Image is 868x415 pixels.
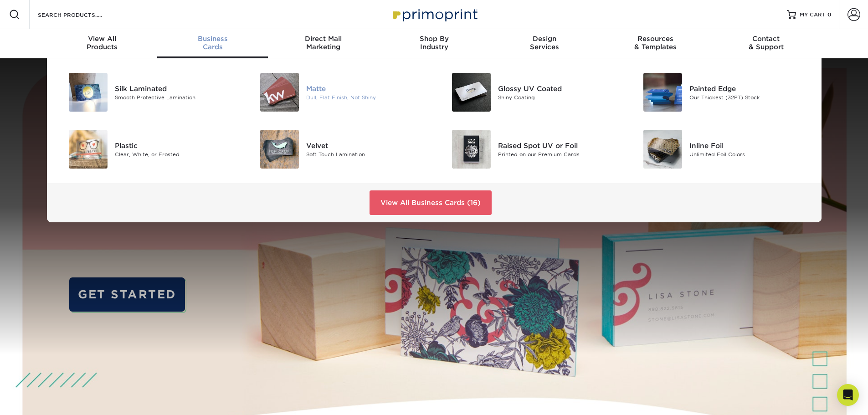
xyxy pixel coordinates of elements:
[837,384,859,406] div: Open Intercom Messenger
[600,35,711,43] span: Resources
[115,140,236,150] div: Plastic
[632,69,811,115] a: Painted Edge Business Cards Painted Edge Our Thickest (32PT) Stock
[260,73,299,112] img: Matte Business Cards
[452,73,491,112] img: Glossy UV Coated Business Cards
[370,190,492,215] a: View All Business Cards (16)
[498,150,619,158] div: Printed on our Premium Cards
[379,35,489,51] div: Industry
[157,29,268,58] a: BusinessCards
[643,73,682,112] img: Painted Edge Business Cards
[498,83,619,93] div: Glossy UV Coated
[827,11,832,18] span: 0
[306,93,427,101] div: Dull, Flat Finish, Not Shiny
[37,9,126,20] input: SEARCH PRODUCTS.....
[47,29,158,58] a: View AllProducts
[489,29,600,58] a: DesignServices
[632,126,811,172] a: Inline Foil Business Cards Inline Foil Unlimited Foil Colors
[115,150,236,158] div: Clear, White, or Frosted
[711,35,822,43] span: Contact
[157,35,268,51] div: Cards
[306,150,427,158] div: Soft Touch Lamination
[69,73,108,112] img: Silk Laminated Business Cards
[643,130,682,169] img: Inline Foil Business Cards
[498,140,619,150] div: Raised Spot UV or Foil
[115,83,236,93] div: Silk Laminated
[249,126,427,172] a: Velvet Business Cards Velvet Soft Touch Lamination
[711,29,822,58] a: Contact& Support
[441,69,619,115] a: Glossy UV Coated Business Cards Glossy UV Coated Shiny Coating
[689,83,810,93] div: Painted Edge
[711,35,822,51] div: & Support
[306,83,427,93] div: Matte
[489,35,600,43] span: Design
[47,35,158,43] span: View All
[800,11,826,19] span: MY CART
[600,35,711,51] div: & Templates
[58,126,236,172] a: Plastic Business Cards Plastic Clear, White, or Frosted
[441,126,619,172] a: Raised Spot UV or Foil Business Cards Raised Spot UV or Foil Printed on our Premium Cards
[268,35,379,43] span: Direct Mail
[498,93,619,101] div: Shiny Coating
[268,29,379,58] a: Direct MailMarketing
[389,5,480,24] img: Primoprint
[379,35,489,43] span: Shop By
[452,130,491,169] img: Raised Spot UV or Foil Business Cards
[600,29,711,58] a: Resources& Templates
[58,69,236,115] a: Silk Laminated Business Cards Silk Laminated Smooth Protective Lamination
[689,140,810,150] div: Inline Foil
[47,35,158,51] div: Products
[489,35,600,51] div: Services
[306,140,427,150] div: Velvet
[157,35,268,43] span: Business
[379,29,489,58] a: Shop ByIndustry
[260,130,299,169] img: Velvet Business Cards
[689,93,810,101] div: Our Thickest (32PT) Stock
[249,69,427,115] a: Matte Business Cards Matte Dull, Flat Finish, Not Shiny
[115,93,236,101] div: Smooth Protective Lamination
[268,35,379,51] div: Marketing
[69,130,108,169] img: Plastic Business Cards
[689,150,810,158] div: Unlimited Foil Colors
